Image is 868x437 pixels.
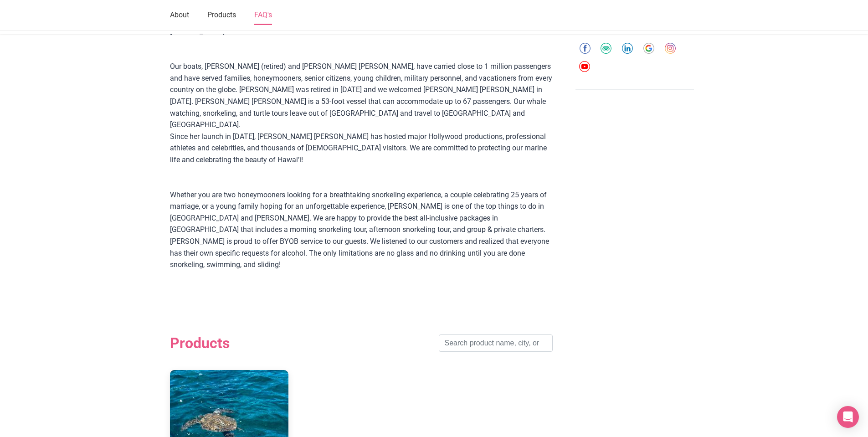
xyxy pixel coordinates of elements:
img: linkedin-round-01-4bc9326eb20f8e88ec4be7e8773b84b7.svg [622,43,633,54]
div: Whether you are two honeymooners looking for a breathtaking snorkeling experience, a couple celeb... [170,165,553,236]
img: facebook-round-01-50ddc191f871d4ecdbe8252d2011563a.svg [580,43,591,54]
img: google-round-01-4c7ae292eccd65b64cc32667544fd5c1.svg [643,43,654,54]
div: Open Intercom Messenger [837,406,859,428]
div: Since her launch in [DATE], [PERSON_NAME] [PERSON_NAME] has hosted major Hollywood productions, p... [170,131,553,166]
img: youtube-round-01-0acef599b0341403c37127b094ecd7da.svg [579,61,590,72]
img: instagram-round-01-d873700d03cfe9216e9fb2676c2aa726.svg [665,43,676,54]
h2: Products [170,334,230,352]
div: Our boats, [PERSON_NAME] (retired) and [PERSON_NAME] [PERSON_NAME], have carried close to 1 milli... [170,61,553,131]
a: Products [207,6,236,25]
div: [PERSON_NAME] is proud to offer BYOB service to our guests. We listened to our customers and real... [170,236,553,271]
input: Search product name, city, or interal id [439,334,553,352]
img: tripadvisor-round-01-385d03172616b1a1306be21ef117dde3.svg [601,43,611,54]
a: FAQ's [254,6,272,25]
a: About [170,6,189,25]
